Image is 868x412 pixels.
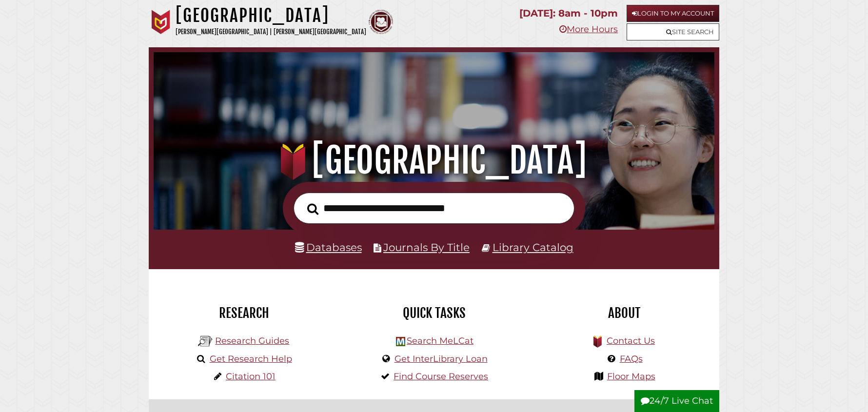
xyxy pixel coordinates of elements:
[295,241,362,254] a: Databases
[383,241,470,254] a: Journals By Title
[407,335,473,346] a: Search MeLCat
[627,5,719,22] a: Login to My Account
[226,371,276,382] a: Citation 101
[198,334,213,349] img: Hekman Library Logo
[493,241,573,254] a: Library Catalog
[607,371,655,382] a: Floor Maps
[302,200,323,218] button: Search
[369,10,393,34] img: Calvin Theological Seminary
[396,337,405,346] img: Hekman Library Logo
[536,305,712,321] h2: About
[395,353,488,364] a: Get InterLibrary Loan
[519,5,618,22] p: [DATE]: 8am - 10pm
[627,23,719,40] a: Site Search
[215,335,289,346] a: Research Guides
[176,5,366,26] h1: [GEOGRAPHIC_DATA]
[167,139,702,182] h1: [GEOGRAPHIC_DATA]
[559,24,618,35] a: More Hours
[394,371,488,382] a: Find Course Reserves
[346,305,522,321] h2: Quick Tasks
[620,353,643,364] a: FAQs
[307,203,318,215] i: Search
[156,305,332,321] h2: Research
[607,335,655,346] a: Contact Us
[176,26,366,38] p: [PERSON_NAME][GEOGRAPHIC_DATA] | [PERSON_NAME][GEOGRAPHIC_DATA]
[210,353,292,364] a: Get Research Help
[149,10,173,34] img: Calvin University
